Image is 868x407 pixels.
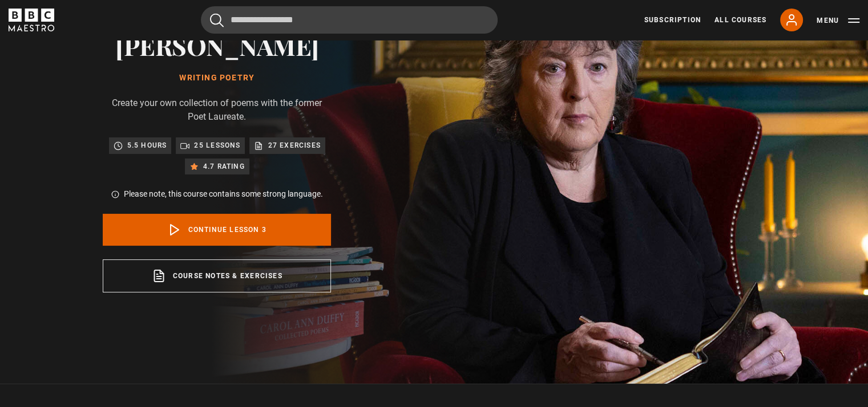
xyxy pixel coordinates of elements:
a: Continue lesson 3 [103,214,331,246]
p: 4.7 rating [203,161,245,172]
h2: [PERSON_NAME] [103,31,331,60]
h1: Writing Poetry [103,74,331,83]
p: Please note, this course contains some strong language. [124,188,323,200]
a: Course notes & exercises [103,259,331,292]
input: Search [201,6,498,34]
a: All Courses [714,15,766,25]
svg: BBC Maestro [9,9,54,31]
p: Create your own collection of poems with the former Poet Laureate. [103,96,331,124]
p: 25 lessons [194,140,240,151]
p: 5.5 hours [127,140,167,151]
button: Toggle navigation [817,15,859,26]
p: 27 exercises [268,140,320,151]
a: Subscription [644,15,701,25]
button: Submit the search query [210,13,224,27]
